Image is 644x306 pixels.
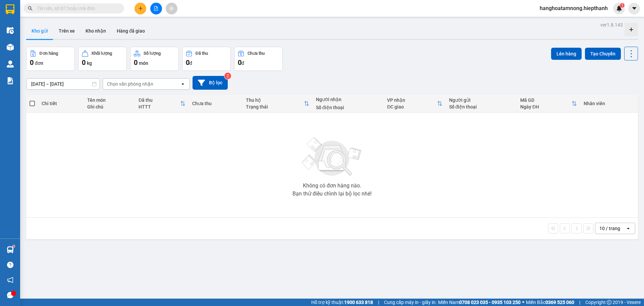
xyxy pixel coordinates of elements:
img: icon-new-feature [616,5,622,11]
button: Kho nhận [80,23,111,39]
button: Kho gửi [26,23,53,39]
button: Tạo Chuyến [585,48,621,60]
div: Ngày ĐH [520,104,572,110]
span: 0 [82,58,86,67]
div: VP nhận [387,97,437,103]
button: file-add [150,3,162,14]
th: Toggle SortBy [517,95,580,113]
button: Hàng đã giao [111,23,150,39]
div: Người gửi [449,97,514,103]
div: Đã thu [196,51,208,56]
button: Bộ lọc [193,76,228,90]
th: Toggle SortBy [384,95,445,113]
span: plus [138,6,143,11]
span: kg [87,60,92,66]
img: warehouse-icon [7,27,14,34]
img: warehouse-icon [7,60,14,68]
span: Cung cấp máy in - giấy in: [384,299,436,306]
span: copyright [607,300,611,305]
button: plus [135,3,146,14]
div: Số lượng [144,51,161,56]
div: Tạo kho hàng mới [625,23,638,36]
div: Tên món [87,97,132,103]
span: question-circle [7,262,13,268]
div: Chọn văn phòng nhận [107,81,153,87]
div: Chi tiết [42,101,80,106]
span: 1 [621,3,623,8]
button: Đơn hàng0đơn [26,47,75,71]
svg: open [626,226,631,231]
div: HTTT [139,104,180,110]
span: món [139,60,148,66]
div: ver 1.8.143 [600,21,623,29]
div: ĐC giao [387,104,437,110]
span: file-add [154,6,158,11]
th: Toggle SortBy [135,95,189,113]
button: caret-down [628,3,640,14]
span: đ [241,60,244,66]
sup: 1 [13,245,15,247]
div: Mã GD [520,97,572,103]
span: aim [169,6,174,11]
img: logo-vxr [6,4,14,14]
span: message [7,292,13,298]
div: Bạn thử điều chỉnh lại bộ lọc nhé! [292,191,372,196]
div: Đã thu [139,97,180,103]
div: Số điện thoại [316,105,381,110]
span: notification [7,277,13,283]
img: svg+xml;base64,PHN2ZyBjbGFzcz0ibGlzdC1wbHVnX19zdmciIHhtbG5zPSJodHRwOi8vd3d3LnczLm9yZy8yMDAwL3N2Zy... [299,133,366,180]
input: Select a date range. [26,79,100,89]
span: | [378,299,379,306]
button: Số lượng0món [130,47,179,71]
div: Khối lượng [92,51,112,56]
img: warehouse-icon [7,246,14,253]
sup: 1 [620,3,625,8]
div: Người nhận [316,97,381,102]
div: 10 / trang [599,225,620,232]
div: Ghi chú [87,104,132,110]
img: warehouse-icon [7,44,14,51]
div: Đơn hàng [40,51,58,56]
div: Nhân viên [584,101,635,106]
span: search [28,6,33,11]
button: Chưa thu0đ [234,47,283,71]
span: caret-down [631,5,637,11]
strong: 0369 525 060 [545,300,574,305]
span: 0 [186,58,190,67]
span: đơn [35,60,43,66]
div: Số điện thoại [449,104,514,110]
button: aim [166,3,177,14]
div: Trạng thái [246,104,304,110]
input: Tìm tên, số ĐT hoặc mã đơn [37,5,116,12]
span: | [579,299,580,306]
div: Chưa thu [192,101,239,106]
strong: 1900 633 818 [344,300,373,305]
span: Miền Bắc [526,299,574,306]
span: đ [190,60,192,66]
span: Hỗ trợ kỹ thuật: [311,299,373,306]
img: solution-icon [7,77,14,84]
div: Không có đơn hàng nào. [303,183,361,188]
button: Lên hàng [551,48,582,60]
th: Toggle SortBy [243,95,313,113]
span: 0 [238,58,241,67]
span: hanghoatamnong.hiepthanh [534,4,613,12]
span: 0 [134,58,138,67]
svg: open [180,81,185,87]
button: Đã thu0đ [182,47,231,71]
strong: 0708 023 035 - 0935 103 250 [459,300,521,305]
button: Trên xe [53,23,80,39]
span: ⚪️ [522,301,524,304]
div: Chưa thu [248,51,265,56]
div: Thu hộ [246,97,304,103]
button: Khối lượng0kg [78,47,127,71]
span: Miền Nam [438,299,521,306]
sup: 2 [224,73,231,79]
span: 0 [30,58,34,67]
